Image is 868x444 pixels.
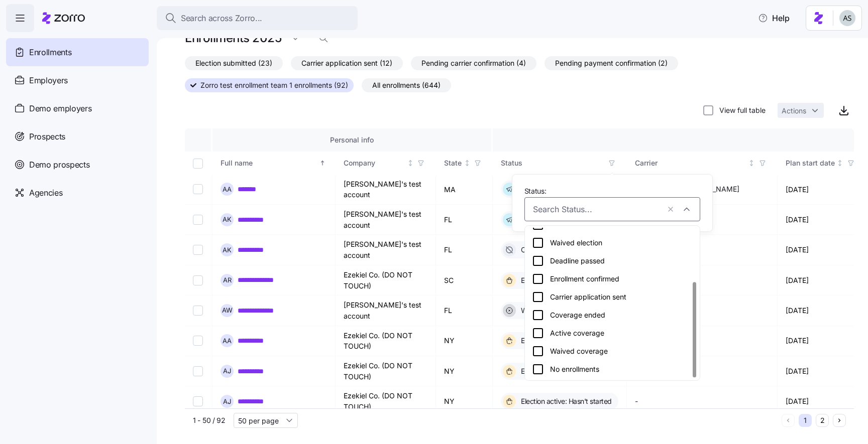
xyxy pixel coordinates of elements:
td: [DATE] [778,386,866,416]
div: Coverage ended [532,309,693,321]
span: A K [223,247,232,253]
span: - [635,396,638,406]
div: Plan start date [786,158,835,169]
a: Employers [6,66,149,94]
span: Pending carrier confirmation (4) [421,57,526,70]
span: Pending payment confirmation (2) [555,57,668,70]
span: Enrollments [29,46,71,59]
span: Prospects [29,130,65,143]
div: No enrollments [532,363,693,375]
span: A J [223,398,231,405]
th: CarrierNot sorted [627,152,778,175]
div: Waived coverage [532,345,693,357]
div: Not sorted [748,160,755,167]
div: Not sorted [836,160,843,167]
input: Select record 8 [193,396,203,406]
a: Demo prospects [6,151,149,179]
div: Full name [221,158,317,169]
span: Zorro test enrollment team 1 enrollments (92) [200,79,348,92]
span: A W [222,307,233,314]
td: SC [436,265,493,295]
input: Select record 3 [193,245,203,255]
span: Help [758,12,790,24]
span: All enrollments (644) [372,79,441,92]
button: Search across Zorro... [157,6,358,30]
th: Plan start dateNot sorted [778,152,866,175]
span: A R [223,277,232,283]
span: Actions [782,107,806,114]
span: Election active: Hasn't started [518,396,612,406]
td: Ezekiel Co. (DO NOT TOUCH) [336,326,436,356]
span: A J [223,368,231,374]
span: Election active: Started [518,275,591,285]
span: Demo prospects [29,159,90,171]
input: Select record 7 [193,366,203,376]
td: Ezekiel Co. (DO NOT TOUCH) [336,356,436,386]
span: Election active: Hasn't started [518,336,612,346]
button: Help [750,8,798,28]
span: A A [223,338,232,344]
td: [PERSON_NAME]'s test account [336,205,436,235]
div: State [444,158,462,169]
input: Select all records [193,159,203,169]
td: NY [436,326,493,356]
td: [PERSON_NAME]'s test account [336,175,436,205]
input: Select record 1 [193,184,203,194]
button: 1 [799,414,812,427]
button: Next page [833,414,846,427]
th: Full nameSorted ascending [212,152,336,175]
td: [DATE] [778,235,866,265]
span: 1 - 50 / 92 [193,415,226,425]
td: MA [436,175,493,205]
input: Select record 2 [193,215,203,225]
span: Election active: Hasn't started [518,366,612,376]
button: Previous page [782,414,795,427]
td: Ezekiel Co. (DO NOT TOUCH) [336,265,436,295]
div: Enrollment confirmed [532,273,693,285]
th: StateNot sorted [436,152,493,175]
div: Carrier [635,158,746,169]
td: [DATE] [778,356,866,386]
a: Demo employers [6,94,149,122]
td: [DATE] [778,265,866,295]
td: [DATE] [778,205,866,235]
span: Demo employers [29,102,92,115]
a: Agencies [6,179,149,207]
input: Select record 5 [193,306,203,316]
td: FL [436,235,493,265]
span: Carrier application sent (12) [301,57,392,70]
div: Active coverage [532,327,693,339]
div: Waived election [532,237,693,249]
label: View full table [713,105,766,115]
div: Not sorted [407,160,414,167]
td: Ezekiel Co. (DO NOT TOUCH) [336,386,436,416]
span: Search across Zorro... [181,12,262,25]
div: Carrier application sent [532,291,693,303]
a: Enrollments [6,38,149,66]
td: [DATE] [778,175,866,205]
span: Status: [524,186,547,196]
span: Agencies [29,187,62,199]
td: NY [436,356,493,386]
div: Personal info [221,134,483,145]
td: [DATE] [778,295,866,326]
div: Not sorted [464,160,471,167]
h1: Enrollments 2025 [185,30,281,46]
div: Status [501,158,604,169]
th: CompanyNot sorted [336,152,436,175]
td: [PERSON_NAME]'s test account [336,295,436,326]
span: Coverage ended [518,245,573,255]
input: Select record 6 [193,336,203,346]
span: Waived coverage [518,306,575,316]
button: 2 [816,414,829,427]
td: [PERSON_NAME]'s test account [336,235,436,265]
span: A A [223,186,232,193]
td: NY [436,386,493,416]
span: Election submitted (23) [195,57,272,70]
input: Search Status... [533,203,659,216]
span: Employers [29,74,68,87]
span: A K [223,216,232,223]
a: Prospects [6,122,149,151]
img: c4d3a52e2a848ea5f7eb308790fba1e4 [839,10,855,26]
button: Actions [778,103,824,118]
